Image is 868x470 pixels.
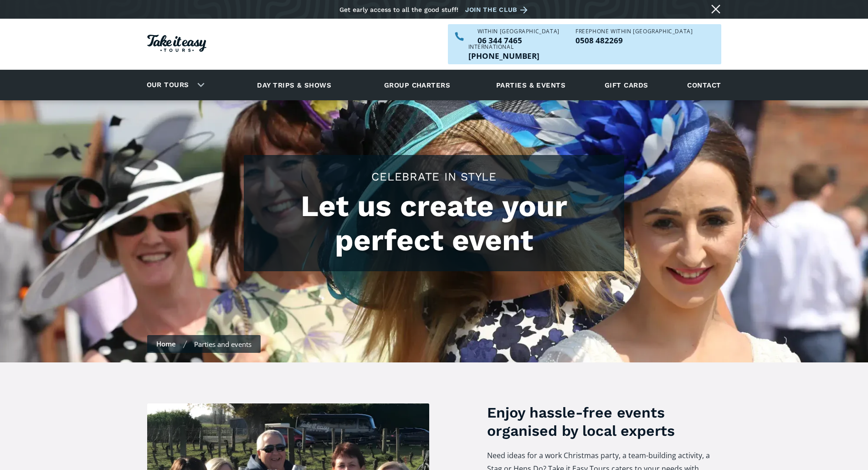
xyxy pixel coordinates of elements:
p: 0508 482269 [575,36,693,44]
div: Parties and events [194,340,252,349]
div: Get early access to all the good stuff! [339,6,458,13]
a: Call us freephone within NZ on 0508482269 [575,36,693,44]
p: [PHONE_NUMBER] [468,52,539,60]
a: Gift cards [600,72,653,98]
a: Call us outside of NZ on +6463447465 [468,52,539,60]
a: Day trips & shows [246,72,343,98]
a: Our tours [140,74,196,96]
div: WITHIN [GEOGRAPHIC_DATA] [478,29,560,34]
nav: Breadcrumbs [147,335,261,353]
a: Parties & events [492,72,570,98]
a: Home [156,339,176,348]
p: 06 344 7465 [478,36,560,44]
h3: Enjoy hassle-free events organised by local experts [487,403,721,440]
a: Homepage [147,30,206,59]
div: International [468,44,539,50]
h2: CELEBRATE IN STYLE [253,169,615,185]
div: Our tours [136,72,212,98]
a: Group charters [373,72,462,98]
img: Take it easy Tours logo [147,35,206,52]
a: Close message [709,2,723,16]
h1: Let us create your perfect event [253,189,615,258]
a: Contact [683,72,725,98]
a: Call us within NZ on 063447465 [478,36,560,44]
a: Join the club [465,4,531,15]
div: Freephone WITHIN [GEOGRAPHIC_DATA] [575,29,693,34]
